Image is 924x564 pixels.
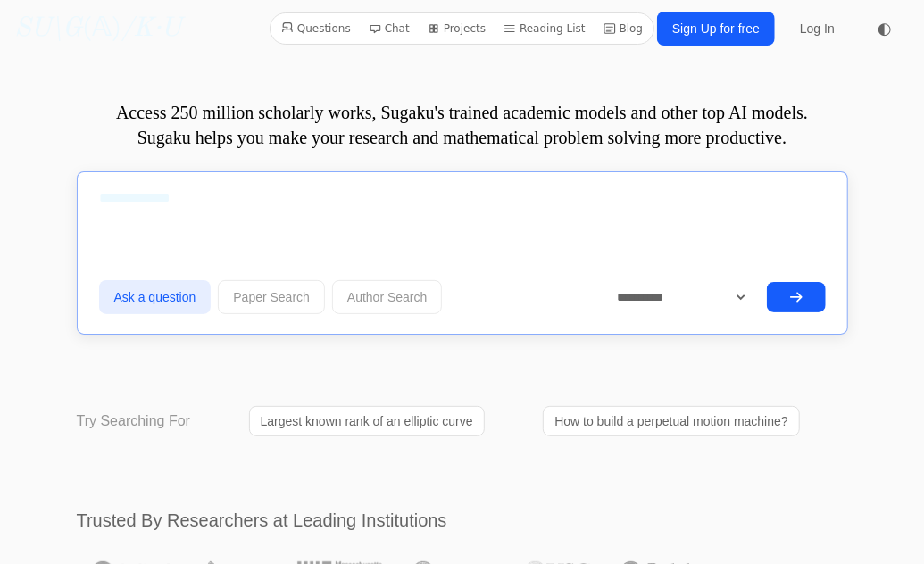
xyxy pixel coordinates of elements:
button: Author Search [332,280,443,314]
p: Try Searching For [77,411,190,432]
a: How to build a perpetual motion machine? [543,406,800,436]
button: ◐ [867,11,903,46]
a: Sign Up for free [657,12,775,46]
a: Log In [789,12,845,45]
a: Largest known rank of an elliptic curve [249,406,485,436]
a: Chat [362,17,417,40]
a: SU\G(𝔸)/K·U [14,12,181,45]
a: Reading List [496,17,593,40]
i: SU\G [14,15,82,42]
h2: Trusted By Researchers at Leading Institutions [77,508,848,533]
p: Access 250 million scholarly works, Sugaku's trained academic models and other top AI models. Sug... [77,100,848,150]
a: Questions [274,17,358,40]
a: Projects [420,17,493,40]
a: Blog [596,17,651,40]
button: Ask a question [99,280,212,314]
button: Paper Search [218,280,325,314]
i: /K·U [121,15,181,42]
span: ◐ [878,21,892,37]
